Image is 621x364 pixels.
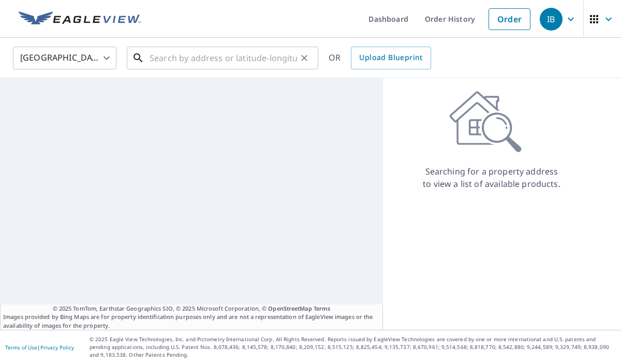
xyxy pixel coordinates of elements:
input: Search by address or latitude-longitude [150,43,297,72]
a: Terms [314,304,331,312]
a: Terms of Use [5,344,37,351]
div: IB [540,8,563,31]
div: OR [329,47,431,69]
img: EV Logo [19,11,141,27]
a: Upload Blueprint [351,47,431,69]
div: [GEOGRAPHIC_DATA] [13,43,116,72]
span: Upload Blueprint [359,51,422,64]
button: Clear [297,51,312,65]
p: Searching for a property address to view a list of available products. [422,165,561,190]
span: © 2025 TomTom, Earthstar Geographics SIO, © 2025 Microsoft Corporation, © [53,304,331,313]
p: | [5,344,74,351]
p: © 2025 Eagle View Technologies, Inc. and Pictometry International Corp. All Rights Reserved. Repo... [90,336,616,359]
a: OpenStreetMap [268,304,312,312]
a: Order [489,8,530,30]
a: Privacy Policy [40,344,74,351]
